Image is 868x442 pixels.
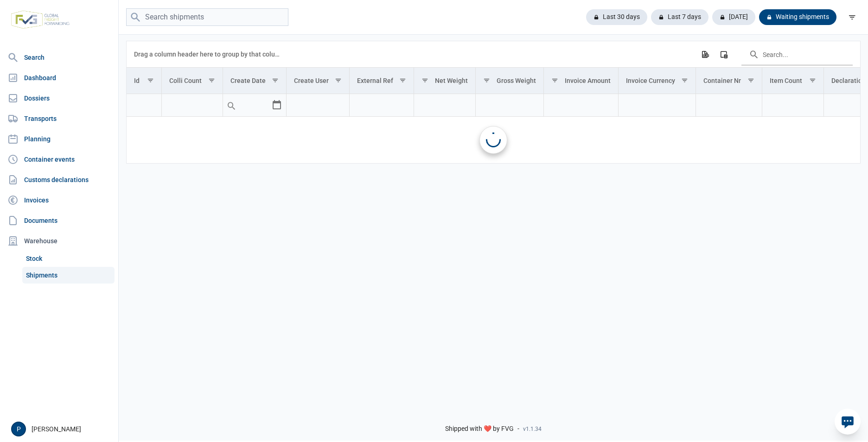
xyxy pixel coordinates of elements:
div: filter [844,9,861,25]
a: Dashboard [4,69,115,87]
div: Waiting shipments [759,9,836,25]
input: Filter cell [476,94,543,116]
div: Invoice Amount [565,77,611,84]
span: Shipped with ❤️ by FVG [445,425,514,433]
td: Filter cell [223,94,286,117]
div: Create User [294,77,329,84]
div: Loading... [486,133,501,147]
div: Colli Count [169,77,202,84]
td: Column Invoice Amount [544,68,619,94]
a: Transports [4,109,115,128]
td: Column Container Nr [696,68,762,94]
td: Filter cell [619,94,696,117]
td: Column Item Count [762,68,824,94]
span: Show filter options for column 'Gross Weight' [483,77,490,84]
div: [DATE] [712,9,755,25]
span: Show filter options for column 'Create Date' [272,77,279,84]
a: Customs declarations [4,170,115,189]
a: Search [4,48,115,67]
a: Planning [4,130,115,148]
span: Show filter options for column 'Create User' [335,77,342,84]
td: Column Net Weight [414,68,476,94]
td: Filter cell [161,94,223,117]
input: Filter cell [350,94,414,116]
span: No data [127,135,860,145]
input: Filter cell [619,94,696,116]
span: Show filter options for column 'Net Weight' [421,77,428,84]
input: Search shipments [126,8,288,26]
input: Filter cell [223,94,271,116]
div: External Ref [357,77,393,84]
td: Filter cell [475,94,543,117]
div: Data grid toolbar [134,41,853,67]
img: FVG - Global freight forwarding [7,7,73,32]
input: Filter cell [762,94,823,116]
span: Show filter options for column 'Container Nr' [747,77,754,84]
div: Net Weight [435,77,468,84]
td: Column Create User [286,68,350,94]
input: Filter cell [162,94,223,116]
div: Last 7 days [651,9,708,25]
td: Column Id [127,68,161,94]
span: Show filter options for column 'Colli Count' [208,77,215,84]
td: Filter cell [286,94,350,117]
a: Shipments [22,267,115,284]
td: Column Colli Count [161,68,223,94]
div: Export all data to Excel [696,46,713,63]
td: Filter cell [350,94,414,117]
td: Filter cell [127,94,161,117]
a: Documents [4,211,115,230]
input: Filter cell [414,94,475,116]
input: Filter cell [127,94,161,116]
div: Warehouse [4,232,115,250]
td: Filter cell [414,94,476,117]
a: Invoices [4,191,115,209]
td: Column Gross Weight [475,68,543,94]
div: Item Count [770,77,802,84]
td: Column Invoice Currency [619,68,696,94]
td: Filter cell [544,94,619,117]
input: Search in the data grid [741,43,853,65]
span: Show filter options for column 'Item Count' [809,77,816,84]
span: Show filter options for column 'Id' [147,77,154,84]
div: Select [271,94,282,116]
input: Filter cell [544,94,618,116]
div: Column Chooser [715,46,732,63]
td: Column External Ref [350,68,414,94]
span: Show filter options for column 'External Ref' [399,77,406,84]
div: Container Nr [703,77,741,84]
td: Filter cell [696,94,762,117]
div: Invoice Currency [626,77,675,84]
div: Last 30 days [586,9,647,25]
span: v1.1.34 [523,425,542,433]
div: Create Date [230,77,266,84]
td: Filter cell [762,94,824,117]
input: Filter cell [287,94,350,116]
a: Dossiers [4,89,115,107]
span: Show filter options for column 'Invoice Amount' [551,77,558,84]
a: Container events [4,150,115,169]
button: P [11,422,26,436]
div: Id [134,77,140,84]
div: Gross Weight [497,77,536,84]
div: [PERSON_NAME] [11,422,113,436]
div: Drag a column header here to group by that column [134,47,283,62]
span: - [517,425,519,433]
input: Filter cell [696,94,762,116]
div: Search box [223,94,240,116]
span: Show filter options for column 'Invoice Currency' [681,77,688,84]
td: Column Create Date [223,68,286,94]
a: Stock [22,250,115,267]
